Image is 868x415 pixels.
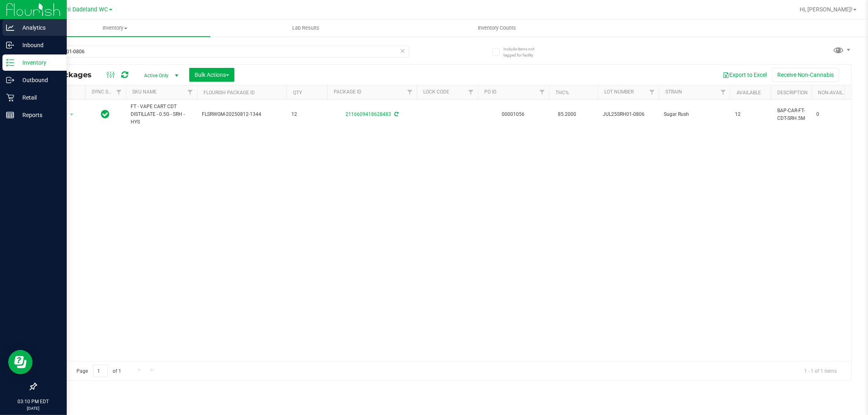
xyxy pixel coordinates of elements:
[14,23,63,33] p: Analytics
[6,41,14,49] inline-svg: Inbound
[467,24,527,32] span: Inventory Counts
[603,111,654,118] span: JUL25SRH01-0806
[645,85,659,99] a: Filter
[717,68,772,82] button: Export to Excel
[42,70,100,79] span: All Packages
[203,90,255,96] a: Flourish Package ID
[536,85,549,99] a: Filter
[4,405,63,411] p: [DATE]
[281,24,330,32] span: Lab Results
[67,109,77,120] span: select
[604,89,634,95] a: Lot Number
[54,6,108,13] span: Miami Dadeland WC
[6,24,14,32] inline-svg: Analytics
[816,111,847,118] span: 0
[93,365,108,377] input: 1
[20,24,210,32] span: Inventory
[503,46,544,58] span: Include items not tagged for facility
[210,20,401,37] a: Lab Results
[189,68,234,82] button: Bulk Actions
[464,85,478,99] a: Filter
[393,111,398,117] span: Sync from Compliance System
[14,93,63,102] p: Retail
[14,75,63,85] p: Outbound
[131,103,192,126] span: FT - VAPE CART CDT DISTILLATE - 0.5G - SRH - HYS
[554,109,580,120] span: 85.2000
[184,85,197,99] a: Filter
[772,68,839,82] button: Receive Non-Cannabis
[400,46,406,56] span: Clear
[665,89,682,95] a: Strain
[484,89,496,95] a: PO ID
[132,89,157,95] a: SKU Name
[735,111,766,118] span: 12
[737,90,761,96] a: Available
[92,89,123,95] a: Sync Status
[70,365,128,377] span: Page of 1
[403,85,417,99] a: Filter
[112,85,126,99] a: Filter
[345,111,391,117] a: 2116609418628483
[20,20,210,37] a: Inventory
[800,6,853,13] span: Hi, [PERSON_NAME]!
[101,109,110,120] span: In Sync
[818,90,854,96] a: Non-Available
[777,90,808,96] a: Description
[14,58,63,67] p: Inventory
[423,89,449,95] a: Lock Code
[6,76,14,84] inline-svg: Outbound
[664,111,725,118] span: Sugar Rush
[6,111,14,119] inline-svg: Reports
[6,59,14,67] inline-svg: Inventory
[555,90,569,96] a: THC%
[14,40,63,50] p: Inbound
[14,110,63,120] p: Reports
[798,365,843,377] span: 1 - 1 of 1 items
[195,72,229,78] span: Bulk Actions
[36,46,409,58] input: Search Package ID, Item Name, SKU, Lot or Part Number...
[8,350,33,374] iframe: Resource center
[202,111,282,118] span: FLSRWGM-20250812-1344
[334,89,361,95] a: Package ID
[291,111,322,118] span: 12
[293,90,302,96] a: Qty
[4,398,63,405] p: 03:10 PM EDT
[401,20,592,37] a: Inventory Counts
[6,93,14,102] inline-svg: Retail
[717,85,730,99] a: Filter
[776,106,807,123] div: BAP-CAR-FT-CDT-SRH.5M
[502,111,525,117] a: 00001056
